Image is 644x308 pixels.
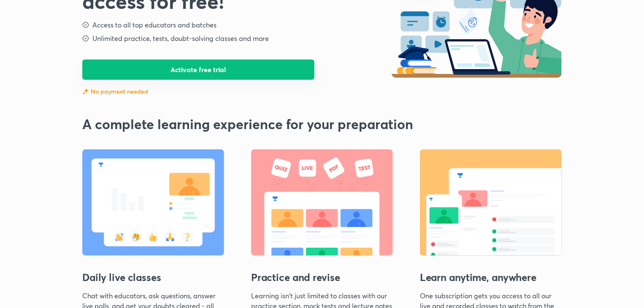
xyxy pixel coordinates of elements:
button: Activate free trial [82,59,314,80]
h3: Daily live classes [82,257,224,291]
img: Practice and revise [251,149,393,256]
h3: Learn anytime, anywhere [420,257,562,291]
h5: Access to all top educators and batches [92,20,216,30]
img: feature [82,88,89,95]
p: No payment needed [91,87,148,96]
img: Learn anytime, anywhere [420,149,562,256]
h2: A complete learning experience for your preparation [82,116,562,132]
img: step [81,34,90,43]
h5: Unlimited practice, tests, doubt-solving classes and more [92,33,269,43]
h3: Practice and revise [251,257,393,291]
img: Daily live classes [82,149,224,256]
img: step [81,21,90,29]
